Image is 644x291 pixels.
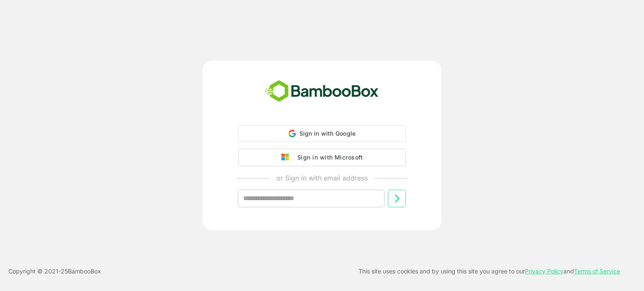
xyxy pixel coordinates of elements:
[299,130,356,137] span: Sign in with Google
[293,152,363,163] div: Sign in with Microsoft
[8,266,101,276] p: Copyright © 2021- 25 BambooBox
[281,154,293,161] img: google
[358,266,620,276] p: This site uses cookies and by using this site you agree to our and
[260,77,383,105] img: bamboobox
[574,268,620,275] a: Terms of Service
[276,173,368,183] p: or Sign in with email address
[525,268,563,275] a: Privacy Policy
[238,125,406,142] div: Sign in with Google
[238,149,406,166] button: Sign in with Microsoft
